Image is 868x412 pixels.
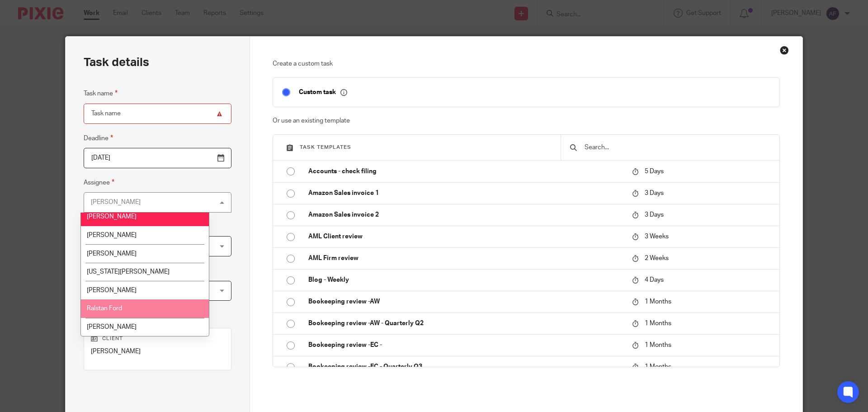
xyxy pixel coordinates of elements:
[87,269,170,275] span: [US_STATE][PERSON_NAME]
[308,319,623,328] p: Bookeeping review -AW - Quarterly Q2
[87,287,137,294] span: [PERSON_NAME]
[87,213,137,220] span: [PERSON_NAME]
[308,275,623,284] p: Blog - Weekly
[87,232,137,238] span: [PERSON_NAME]
[84,133,113,143] label: Deadline
[87,305,122,312] span: Ralstan Ford
[84,177,114,188] label: Assignee
[300,145,351,150] span: Task templates
[84,88,118,99] label: Task name
[84,55,149,70] h2: Task details
[645,212,664,218] span: 3 Days
[308,341,623,350] p: Bookeeping review -EC -
[645,364,671,370] span: 1 Months
[645,190,664,196] span: 3 Days
[308,297,623,306] p: Bookeeping review -AW
[645,168,664,175] span: 5 Days
[273,59,780,68] p: Create a custom task
[308,362,623,371] p: Bookeeping review -EC - Quarterly Q3
[84,148,231,168] input: Pick a date
[91,347,224,356] p: [PERSON_NAME]
[308,167,623,176] p: Accounts - check filing
[308,232,623,241] p: AML Client review
[584,142,770,152] input: Search...
[780,46,789,55] div: Close this dialog window
[645,320,671,327] span: 1 Months
[87,251,137,257] span: [PERSON_NAME]
[87,324,137,330] span: [PERSON_NAME]
[645,255,669,261] span: 2 Weeks
[308,210,623,219] p: Amazon Sales invoice 2
[84,104,231,124] input: Task name
[645,233,669,240] span: 3 Weeks
[308,254,623,263] p: AML Firm review
[299,88,347,96] p: Custom task
[645,277,664,283] span: 4 Days
[91,199,141,205] div: [PERSON_NAME]
[645,298,671,305] span: 1 Months
[91,335,224,342] p: Client
[645,342,671,348] span: 1 Months
[308,189,623,198] p: Amazon Sales invoice 1
[273,116,780,125] p: Or use an existing template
